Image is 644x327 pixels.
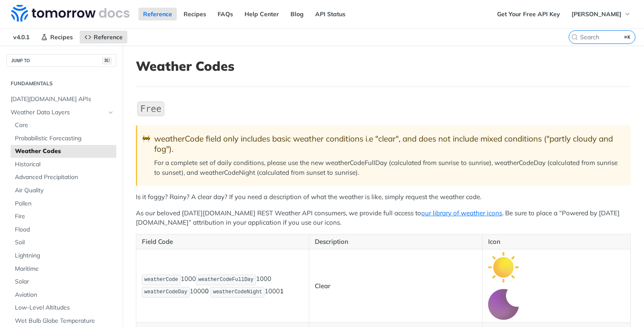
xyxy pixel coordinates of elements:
[15,212,114,221] span: Fire
[15,134,114,143] span: Probabilistic Forecasting
[15,278,114,286] span: Solar
[136,208,631,228] p: As our beloved [DATE][DOMAIN_NAME] REST Weather API consumers, we provide full access to . Be sur...
[421,209,502,217] a: our library of weather icons
[11,289,116,301] a: Aviation
[15,160,114,169] span: Historical
[11,236,116,249] a: Soil
[9,31,34,43] span: v4.0.1
[80,31,127,43] a: Reference
[286,8,308,20] a: Blog
[213,8,238,20] a: FAQs
[15,317,114,325] span: Wet Bulb Globe Temperature
[15,252,114,260] span: Lightning
[15,226,114,234] span: Flood
[15,291,114,299] span: Aviation
[11,197,116,210] a: Pollen
[213,289,262,295] span: weatherCodeNight
[280,287,284,295] strong: 1
[240,8,284,20] a: Help Center
[11,158,116,171] a: Historical
[571,34,578,41] svg: Search
[136,58,631,74] h1: Weather Codes
[136,192,631,202] p: Is it foggy? Rainy? A clear day? If you need a description of what the weather is like, simply re...
[11,301,116,314] a: Low-Level Altitudes
[11,249,116,262] a: Lightning
[15,121,114,130] span: Core
[11,275,116,288] a: Solar
[36,31,78,43] a: Recipes
[11,108,105,117] span: Weather Data Layers
[144,289,187,295] span: weatherCodeDay
[6,54,116,67] button: JUMP TO⌘/
[15,238,114,247] span: Soil
[154,134,622,154] div: weatherCode field only includes basic weather conditions i.e "clear", and does not include mixed ...
[15,265,114,273] span: Maritime
[15,304,114,312] span: Low-Level Altitudes
[572,10,621,18] span: [PERSON_NAME]
[11,184,116,197] a: Air Quality
[488,237,625,247] p: Icon
[488,300,519,308] span: Expand image
[567,8,635,20] button: [PERSON_NAME]
[94,33,123,41] span: Reference
[11,132,116,145] a: Probabilistic Forecasting
[488,252,519,283] img: clear_day
[142,274,303,298] p: 1000 1000 1000 1000
[488,289,519,320] img: clear_night
[154,158,622,177] p: For a complete set of daily conditions, please use the new weatherCodeFullDay (calculated from su...
[205,287,209,295] strong: 0
[11,119,116,132] a: Core
[6,106,116,119] a: Weather Data LayersHide subpages for Weather Data Layers
[11,145,116,158] a: Weather Codes
[6,93,116,106] a: [DATE][DOMAIN_NAME] APIs
[102,57,112,64] span: ⌘/
[488,263,519,271] span: Expand image
[198,277,254,283] span: weatherCodeFullDay
[142,237,303,247] p: Field Code
[179,8,211,20] a: Recipes
[11,263,116,275] a: Maritime
[492,8,565,20] a: Get Your Free API Key
[11,5,129,22] img: Tomorrow.io Weather API Docs
[11,210,116,223] a: Fire
[622,33,633,41] kbd: ⌘K
[15,173,114,182] span: Advanced Precipitation
[310,8,350,20] a: API Status
[15,200,114,208] span: Pollen
[11,95,114,104] span: [DATE][DOMAIN_NAME] APIs
[11,223,116,236] a: Flood
[138,8,177,20] a: Reference
[11,171,116,184] a: Advanced Precipitation
[15,186,114,195] span: Air Quality
[15,147,114,156] span: Weather Codes
[315,237,476,247] p: Description
[144,277,178,283] span: weatherCode
[315,282,331,290] strong: Clear
[142,134,150,144] span: 🚧
[50,33,73,41] span: Recipes
[6,80,116,87] h2: Fundamentals
[107,109,114,116] button: Hide subpages for Weather Data Layers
